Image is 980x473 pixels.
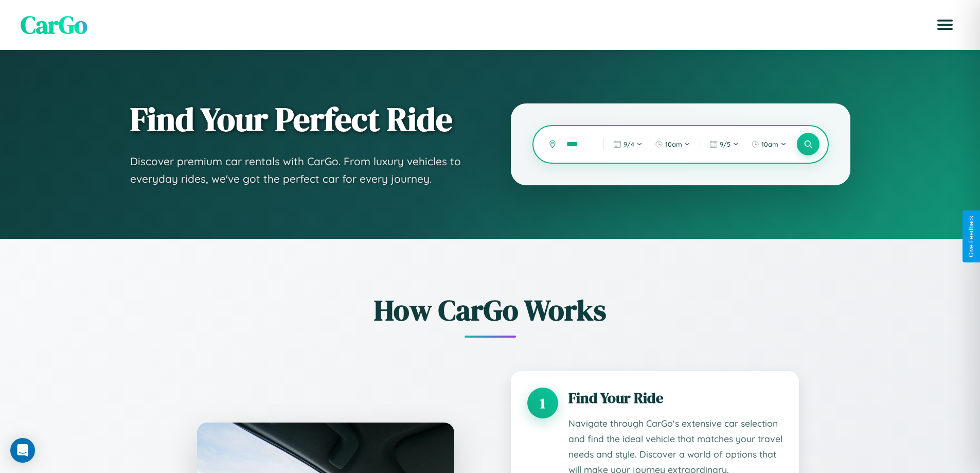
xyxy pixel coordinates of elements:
span: 10am [761,140,778,148]
button: Open menu [931,10,959,39]
button: 9/4 [608,136,648,152]
p: Discover premium car rentals with CarGo. From luxury vehicles to everyday rides, we've got the pe... [130,153,470,187]
div: Open Intercom Messenger [10,438,35,463]
button: 9/5 [704,136,744,152]
div: Give Feedback [968,216,975,257]
h3: Find Your Ride [568,388,782,408]
h1: Find Your Perfect Ride [130,101,470,137]
span: 9 / 5 [720,140,730,148]
span: 9 / 4 [623,140,634,148]
div: 1 [527,388,558,418]
span: 10am [665,140,682,148]
button: 10am [650,136,696,152]
button: 10am [746,136,792,152]
span: CarGo [21,8,87,42]
h2: How CarGo Works [182,290,799,330]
